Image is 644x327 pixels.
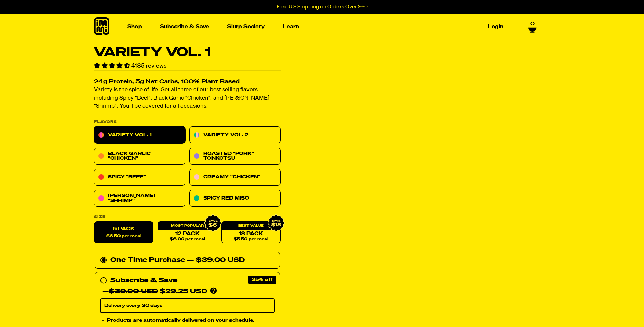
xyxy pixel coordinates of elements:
a: 0 [528,21,537,32]
a: Shop [125,21,145,32]
a: Variety Vol. 1 [94,127,185,144]
span: $5.50 per meal [234,237,268,242]
del: $39.00 USD [109,288,158,295]
a: Spicy "Beef" [94,169,185,186]
a: Subscribe & Save [157,21,212,32]
div: — $39.00 USD [187,255,245,266]
span: 4185 reviews [131,63,167,69]
p: Free U.S Shipping on Orders Over $60 [277,4,368,10]
nav: Main navigation [125,14,506,39]
select: Subscribe & Save —$39.00 USD$29.25 USD Products are automatically delivered on your schedule. No ... [100,299,275,313]
a: Creamy "Chicken" [189,169,281,186]
li: Products are automatically delivered on your schedule. [107,316,275,324]
a: Black Garlic "Chicken" [94,148,185,165]
div: Subscribe & Save [110,275,177,286]
div: — $29.25 USD [102,286,207,297]
a: Slurp Society [224,21,268,32]
span: $6.00 per meal [169,237,205,242]
a: Spicy Red Miso [189,190,281,207]
h1: Variety Vol. 1 [94,46,281,59]
a: Learn [280,21,302,32]
p: Flavors [94,120,281,124]
a: Roasted "Pork" Tonkotsu [189,148,281,165]
a: Variety Vol. 2 [189,127,281,144]
a: [PERSON_NAME] "Shrimp" [94,190,185,207]
div: One Time Purchase [100,255,275,266]
label: 6 Pack [94,222,153,244]
a: Login [485,21,506,32]
a: 12 Pack$6.00 per meal [158,222,217,244]
a: 18 Pack$5.50 per meal [221,222,280,244]
label: Size [94,215,281,219]
h2: 24g Protein, 5g Net Carbs, 100% Plant Based [94,79,281,85]
span: 0 [530,21,535,27]
span: $6.50 per meal [106,234,141,239]
span: 4.55 stars [94,63,131,69]
p: Variety is the spice of life. Get all three of our best selling flavors including Spicy "Beef", B... [94,86,281,111]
